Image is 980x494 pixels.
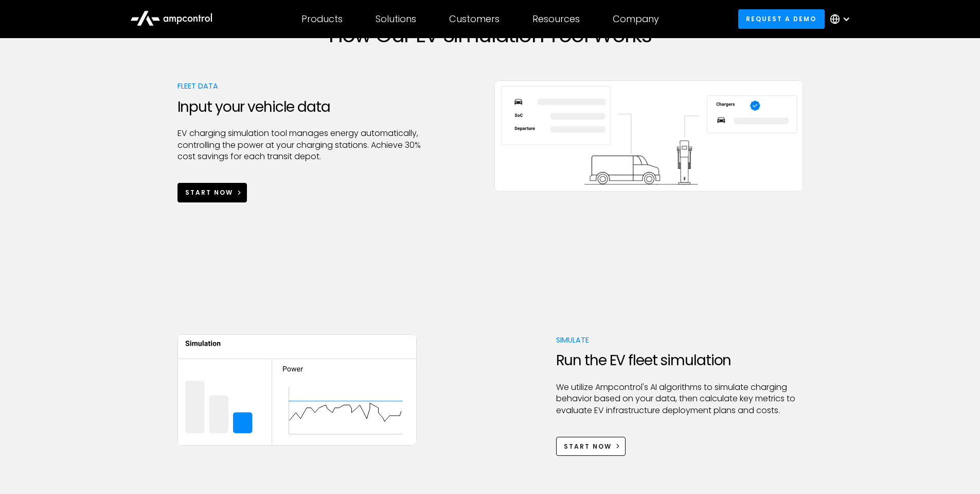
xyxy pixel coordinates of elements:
a: Start Now [556,437,626,456]
div: Solutions [376,13,416,25]
a: Start Now [177,183,247,202]
p: EV charging simulation tool manages energy automatically, controlling the power at your charging ... [177,128,424,162]
div: Customers [449,13,500,25]
div: Resources [532,13,580,25]
div: Start Now [185,188,233,197]
h3: Input your vehicle data [177,98,424,116]
div: Company [613,13,659,25]
div: Products [301,13,343,25]
img: Ampcontrol EV charging simulation tool manages energy [494,80,803,192]
p: We utilize Ampcontrol's AI algorithms to simulate charging behavior based on your data, then calc... [556,382,803,416]
div: Simulate [556,334,803,346]
div: Start Now [564,442,612,451]
h2: How Our EV Simulation Tool Works [177,23,803,47]
div: Fleet Data [177,80,424,92]
a: Request a demo [738,9,825,28]
h3: Run the EV fleet simulation [556,352,803,369]
img: Ampcontrol Simulation EV infrastructure deployment plans graph [177,334,417,446]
